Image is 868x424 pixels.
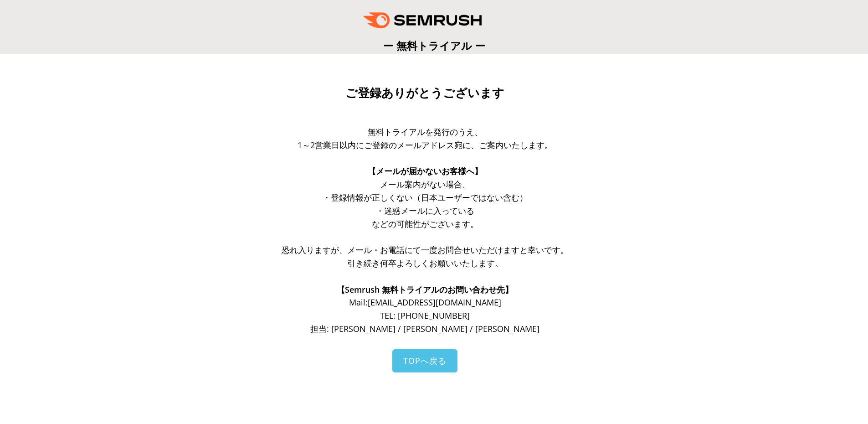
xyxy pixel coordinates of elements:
[345,86,504,100] span: ご登録ありがとうございます
[282,244,569,255] span: 恐れ入りますが、メール・お電話にて一度お問合せいただけますと幸いです。
[349,297,501,308] span: Mail: [EMAIL_ADDRESS][DOMAIN_NAME]
[368,165,483,176] span: 【メールが届かないお客様へ】
[392,349,457,372] a: TOPへ戻る
[337,284,513,295] span: 【Semrush 無料トライアルのお問い合わせ先】
[403,355,447,366] span: TOPへ戻る
[380,310,470,321] span: TEL: [PHONE_NUMBER]
[310,323,539,334] span: 担当: [PERSON_NAME] / [PERSON_NAME] / [PERSON_NAME]
[347,258,503,269] span: 引き続き何卒よろしくお願いいたします。
[368,126,483,137] span: 無料トライアルを発行のうえ、
[383,38,485,53] span: ー 無料トライアル ー
[372,218,478,229] span: などの可能性がございます。
[380,179,470,190] span: メール案内がない場合、
[376,205,474,216] span: ・迷惑メールに入っている
[298,140,553,150] span: 1～2営業日以内にご登録のメールアドレス宛に、ご案内いたします。
[323,192,528,203] span: ・登録情報が正しくない（日本ユーザーではない含む）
